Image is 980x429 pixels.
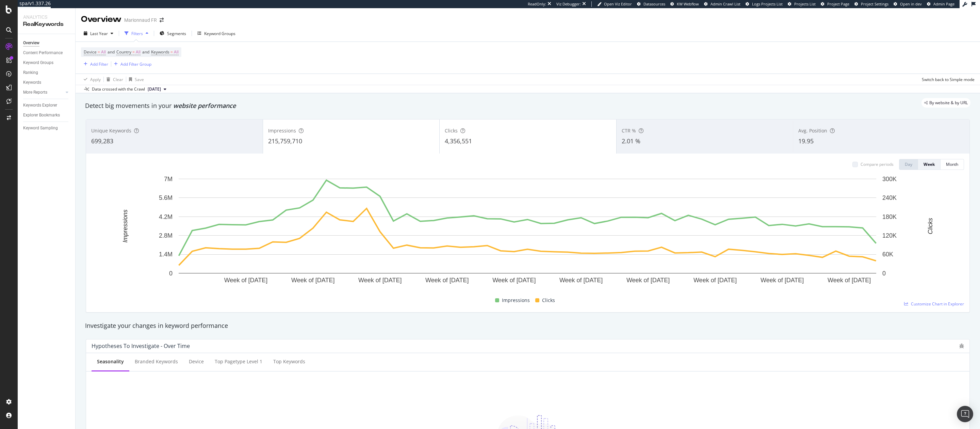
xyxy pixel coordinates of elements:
[959,344,964,348] div: bug
[622,127,636,134] span: CTR %
[23,102,70,109] a: Keywords Explorer
[946,161,958,167] div: Month
[169,270,173,277] text: 0
[91,137,113,145] span: 699,283
[604,1,632,6] span: Open Viz Editor
[98,49,100,55] span: =
[445,127,458,134] span: Clicks
[23,89,47,96] div: More Reports
[167,31,186,36] span: Segments
[159,213,173,220] text: 4.2M
[861,161,894,167] div: Compare periods
[84,49,97,55] span: Device
[502,296,530,304] span: Impressions
[23,112,70,119] a: Explorer Bookmarks
[215,358,262,365] div: Top pagetype Level 1
[941,159,964,170] button: Month
[174,47,179,57] span: All
[358,277,402,284] text: Week of [DATE]
[882,251,893,258] text: 60K
[120,61,151,67] div: Add Filter Group
[23,49,63,57] div: Content Performance
[157,28,189,39] button: Segments
[90,77,101,82] div: Apply
[81,14,121,25] div: Overview
[761,277,804,284] text: Week of [DATE]
[710,1,740,6] span: Admin Crawl List
[135,77,144,82] div: Save
[677,1,699,6] span: KW Webflow
[204,31,235,36] div: Keyword Groups
[933,1,954,6] span: Admin Page
[92,175,964,294] svg: A chart.
[159,232,173,239] text: 2.8M
[861,1,888,6] span: Project Settings
[164,176,173,182] text: 7M
[559,277,603,284] text: Week of [DATE]
[821,1,849,7] a: Project Page
[798,127,827,134] span: Avg. Position
[131,31,143,36] div: Filters
[291,277,334,284] text: Week of [DATE]
[273,358,305,365] div: Top Keywords
[111,60,151,68] button: Add Filter Group
[924,161,935,167] div: Week
[904,301,964,307] a: Customize Chart in Explorer
[905,161,912,167] div: Day
[189,358,204,365] div: Device
[91,127,131,134] span: Unique Keywords
[90,61,108,67] div: Add Filter
[268,137,302,145] span: 215,759,710
[23,59,53,66] div: Keyword Groups
[23,89,64,96] a: More Reports
[145,85,169,93] button: [DATE]
[900,1,922,6] span: Open in dev
[693,277,737,284] text: Week of [DATE]
[81,74,101,85] button: Apply
[922,77,975,82] div: Switch back to Simple mode
[23,59,70,66] a: Keyword Groups
[670,1,699,7] a: KW Webflow
[927,218,934,234] text: Clicks
[170,49,173,55] span: =
[195,28,238,39] button: Keyword Groups
[108,49,115,55] span: and
[23,79,70,86] a: Keywords
[23,49,70,57] a: Content Performance
[90,31,108,36] span: Last Year
[643,1,665,6] span: Datasources
[827,1,849,6] span: Project Page
[124,17,157,23] div: Marionnaud FR
[746,1,783,7] a: Logs Projects List
[23,125,70,132] a: Keyword Sampling
[23,14,70,20] div: Analytics
[929,101,968,105] span: By website & by URL
[104,74,123,85] button: Clear
[97,358,124,365] div: Seasonality
[798,137,814,145] span: 19.95
[23,112,60,119] div: Explorer Bookmarks
[142,49,149,55] span: and
[224,277,267,284] text: Week of [DATE]
[921,98,970,108] div: legacy label
[622,137,640,145] span: 2.01 %
[23,39,39,47] div: Overview
[882,270,886,277] text: 0
[894,1,922,7] a: Open in dev
[101,47,106,57] span: All
[122,209,129,242] text: Impressions
[445,137,472,145] span: 4,356,551
[911,301,964,307] span: Customize Chart in Explorer
[637,1,665,7] a: Datasources
[425,277,469,284] text: Week of [DATE]
[542,296,555,304] span: Clicks
[492,277,536,284] text: Week of [DATE]
[159,251,173,258] text: 1.4M
[23,39,70,47] a: Overview
[794,1,816,6] span: Projects List
[23,69,70,76] a: Ranking
[882,194,897,201] text: 240K
[957,406,973,422] div: Open Intercom Messenger
[135,358,178,365] div: Branded Keywords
